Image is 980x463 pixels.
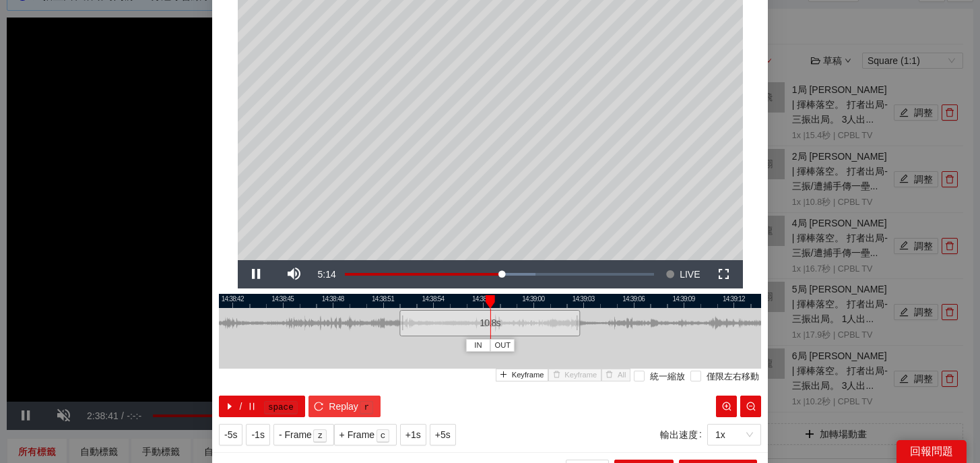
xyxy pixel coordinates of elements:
span: 僅限左右移動 [701,371,764,384]
button: Pause [238,260,275,288]
span: IN [474,340,482,352]
div: 回報問題 [896,440,967,463]
span: 1x [715,425,753,445]
button: caret-right/pausespace [219,396,305,417]
span: pause [247,402,257,412]
span: OUT [494,340,511,352]
button: - Framez [273,424,334,445]
button: -5s [219,424,242,445]
button: reloadReplayr [308,396,381,417]
button: -1s [246,424,269,445]
button: deleteKeyframe [548,369,601,381]
button: OUT [490,339,515,352]
button: +5s [430,424,456,445]
span: zoom-in [722,402,731,412]
button: IN [466,339,490,352]
button: +1s [400,424,426,445]
button: zoom-in [716,396,737,417]
span: reload [314,402,323,412]
kbd: r [360,401,373,414]
button: zoom-out [740,396,761,417]
label: 輸出速度 [660,424,707,445]
span: zoom-out [746,402,756,412]
button: Mute [275,260,313,288]
kbd: z [313,429,327,443]
div: Progress Bar [345,273,655,276]
span: + Frame [339,427,375,442]
span: caret-right [225,402,234,412]
span: 5:14 [318,269,336,280]
button: Fullscreen [705,260,743,288]
button: plusKeyframe [496,369,549,381]
span: -5s [224,427,237,442]
span: -1s [251,427,264,442]
button: Seek to live, currently behind live [661,260,705,288]
span: plus [500,371,507,379]
span: 統一縮放 [645,371,690,384]
kbd: c [377,429,390,443]
button: deleteAll [601,369,630,381]
span: LIVE [680,260,700,288]
span: Replay [329,399,358,414]
span: Keyframe [512,369,544,381]
span: +1s [405,427,421,442]
kbd: space [264,401,298,414]
span: +5s [435,427,451,442]
button: + Framec [334,424,397,445]
span: / [240,399,242,414]
span: - Frame [279,427,312,442]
